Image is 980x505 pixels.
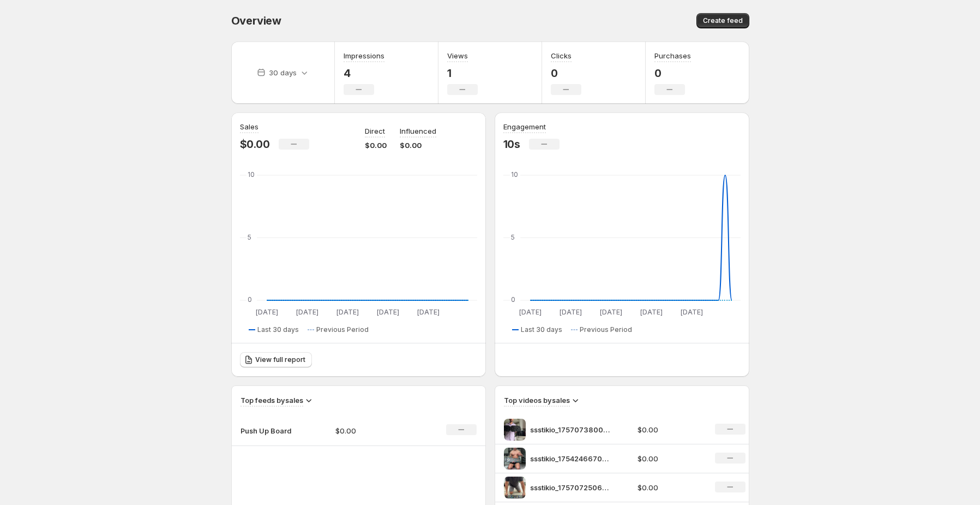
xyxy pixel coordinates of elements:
text: [DATE] [680,308,702,316]
text: [DATE] [296,308,318,316]
p: Push Up Board [241,425,295,436]
span: Overview [231,14,281,27]
p: $0.00 [400,140,436,151]
span: Last 30 days [257,325,299,334]
text: [DATE] [417,308,439,316]
button: Create feed [696,13,749,28]
span: Previous Period [580,325,632,334]
text: 5 [511,233,515,241]
a: View full report [240,352,312,367]
span: Previous Period [316,325,369,334]
p: 1 [447,67,478,80]
text: [DATE] [255,308,278,316]
p: Influenced [400,126,436,136]
text: [DATE] [376,308,399,316]
text: [DATE] [559,308,581,316]
h3: Views [447,50,468,61]
p: $0.00 [638,482,702,493]
span: View full report [255,355,305,364]
p: $0.00 [365,140,387,151]
h3: Top feeds by sales [241,395,303,406]
p: 10s [503,138,520,151]
text: 10 [511,170,518,179]
text: 0 [511,295,515,304]
img: ssstikio_1757073800225 [504,419,526,441]
span: Last 30 days [521,325,562,334]
p: ssstikio_1757073800225 [530,424,612,435]
h3: Clicks [551,50,572,61]
p: 30 days [269,67,297,78]
p: Direct [365,126,385,136]
text: 5 [248,233,251,241]
h3: Engagement [503,121,546,132]
p: $0.00 [335,425,413,436]
h3: Impressions [344,50,384,61]
h3: Sales [240,121,258,132]
span: Create feed [703,16,743,25]
img: ssstikio_1754246670678 [504,448,526,470]
h3: Purchases [654,50,691,61]
p: 0 [654,67,691,80]
p: $0.00 [638,424,702,435]
text: 10 [248,170,255,179]
p: 4 [344,67,384,80]
p: ssstikio_1754246670678 [530,453,612,464]
text: [DATE] [519,308,541,316]
text: [DATE] [336,308,358,316]
p: $0.00 [240,138,270,151]
p: $0.00 [638,453,702,464]
text: [DATE] [599,308,622,316]
text: [DATE] [640,308,662,316]
text: 0 [248,295,252,304]
img: ssstikio_1757072506356 [504,477,526,498]
h3: Top videos by sales [504,395,570,406]
p: ssstikio_1757072506356 [530,482,612,493]
p: 0 [551,67,581,80]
